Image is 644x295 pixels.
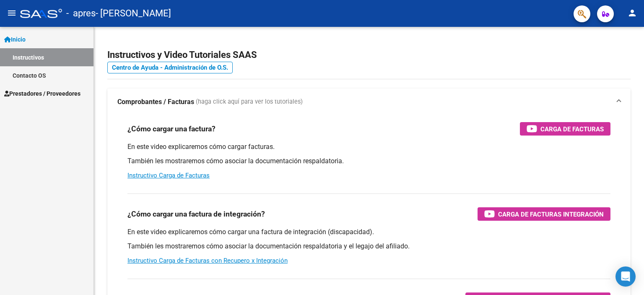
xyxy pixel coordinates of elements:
span: - apres [66,4,96,23]
p: También les mostraremos cómo asociar la documentación respaldatoria. [127,157,610,166]
mat-icon: menu [7,8,17,18]
a: Instructivo Carga de Facturas [127,172,210,179]
span: - [PERSON_NAME] [96,4,171,23]
span: Carga de Facturas Integración [498,209,604,219]
a: Centro de Ayuda - Administración de O.S. [107,62,233,73]
button: Carga de Facturas Integración [478,207,610,221]
a: Instructivo Carga de Facturas con Recupero x Integración [127,257,288,264]
div: Open Intercom Messenger [615,266,636,287]
strong: Comprobantes / Facturas [117,97,194,107]
p: En este video explicaremos cómo cargar una factura de integración (discapacidad). [127,227,610,237]
span: Carga de Facturas [540,124,604,134]
mat-expansion-panel-header: Comprobantes / Facturas (haga click aquí para ver los tutoriales) [107,89,631,115]
h3: ¿Cómo cargar una factura? [127,123,216,135]
span: (haga click aquí para ver los tutoriales) [196,97,303,107]
mat-icon: person [627,8,637,18]
p: En este video explicaremos cómo cargar facturas. [127,142,610,151]
span: Prestadores / Proveedores [4,89,80,98]
p: También les mostraremos cómo asociar la documentación respaldatoria y el legajo del afiliado. [127,242,610,251]
button: Carga de Facturas [520,122,610,136]
h3: ¿Cómo cargar una factura de integración? [127,208,265,220]
h2: Instructivos y Video Tutoriales SAAS [107,47,631,63]
span: Inicio [4,35,26,44]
